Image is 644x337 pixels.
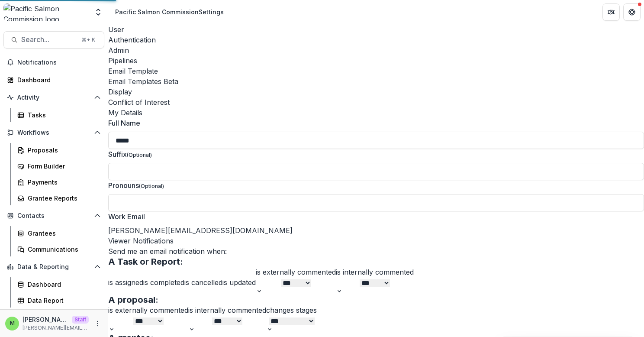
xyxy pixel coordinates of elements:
button: Partners [602,3,620,21]
a: Display [108,87,644,97]
div: Dashboard [17,75,97,84]
a: Tasks [14,108,104,122]
label: is assigned [108,278,143,287]
button: Notifications [3,55,104,69]
p: [PERSON_NAME][EMAIL_ADDRESS][DOMAIN_NAME] [23,324,89,332]
div: Dashboard [28,280,97,289]
span: Work Email [108,212,145,221]
a: Grantee Reports [14,191,104,205]
span: (Optional) [139,183,164,189]
a: Proposals [14,143,104,157]
a: Communications [14,242,104,256]
label: is externally commented [256,268,336,276]
label: changes stages [266,306,317,314]
a: Data Report [14,293,104,308]
label: is internally commented [336,268,414,276]
h2: Viewer Notifications [108,236,644,246]
div: Proposals [28,146,97,155]
span: Beta [164,77,178,86]
a: Admin [108,45,644,55]
h2: My Details [108,107,644,118]
a: Email Template [108,66,644,76]
div: ⌘ + K [80,35,97,45]
div: Data Report [28,296,97,305]
a: Form Builder [14,159,104,173]
a: Pipelines [108,55,644,66]
button: Get Help [623,3,641,21]
button: Open entity switcher [92,3,104,21]
div: Communications [28,245,97,254]
label: is externally commented [108,306,188,314]
label: is cancelled [184,278,222,287]
button: Open Workflows [3,126,104,139]
span: Contacts [17,212,90,220]
a: Grantees [14,226,104,240]
a: Conflict of Interest [108,97,644,107]
span: Workflows [17,129,90,136]
p: Staff [72,316,89,324]
span: Data & Reporting [17,263,90,271]
h3: A proposal: [108,295,644,305]
nav: breadcrumb [112,6,227,18]
button: Open Activity [3,91,104,104]
a: Authentication [108,35,644,45]
span: Send me an email notification when: [108,247,227,256]
div: Pacific Salmon Commission Settings [115,7,224,16]
div: Form Builder [28,162,97,171]
button: Search... [3,31,104,49]
div: Tasks [28,110,97,120]
a: Dashboard [3,73,104,87]
button: More [92,318,103,329]
a: Email Templates Beta [108,76,644,87]
img: Pacific Salmon Commission logo [3,3,89,21]
div: [PERSON_NAME][EMAIL_ADDRESS][DOMAIN_NAME] [108,211,644,236]
span: Notifications [17,59,101,66]
div: Email Templates [108,76,644,87]
span: Full Name [108,119,140,127]
h3: A Task or Report: [108,256,644,267]
p: [PERSON_NAME] [23,315,68,324]
span: Suffix [108,150,127,159]
span: (Optional) [127,152,152,158]
span: Search... [21,36,76,44]
label: is updated [222,278,256,287]
a: Payments [14,175,104,189]
div: Grantees [28,229,97,238]
div: Grantee Reports [28,194,97,203]
button: Open Data & Reporting [3,260,104,274]
span: Activity [17,94,90,101]
span: Pronouns [108,181,139,190]
button: Open Contacts [3,209,104,223]
label: is internally commented [188,306,266,314]
a: Dashboard [14,277,104,292]
div: Payments [28,178,97,187]
label: is completed [143,278,184,287]
div: Mary [10,321,15,326]
a: User [108,24,644,35]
